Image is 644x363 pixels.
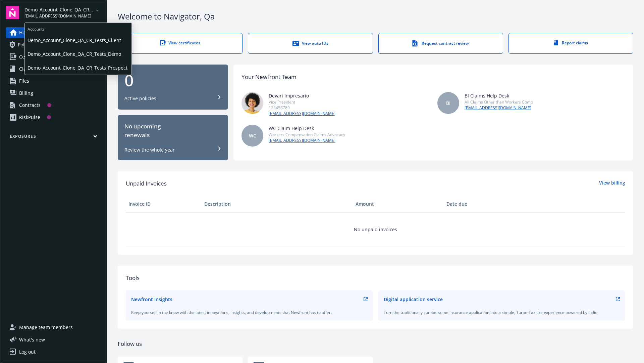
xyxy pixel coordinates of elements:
[24,6,93,13] span: Demo_Account_Clone_QA_CR_Tests_Prospect
[6,27,101,38] a: Home
[6,88,101,98] a: Billing
[28,33,129,47] span: Demo_Account_Clone_QA_CR_Tests_Client
[444,196,520,212] th: Date due
[269,137,345,144] a: [EMAIL_ADDRESS][DOMAIN_NAME]
[269,125,345,132] div: WC Claim Help Desk
[28,61,129,75] span: Demo_Account_Clone_QA_CR_Tests_Prospect
[118,65,228,110] button: 0Active policies
[19,112,40,123] div: RiskPulse
[124,95,156,102] div: Active policies
[522,40,620,46] div: Report claims
[269,99,335,105] div: Vice President
[269,132,345,137] div: Workers Compensation Claims Advocacy
[24,13,93,19] span: [EMAIL_ADDRESS][DOMAIN_NAME]
[19,322,73,333] span: Manage team members
[19,27,32,38] span: Home
[25,23,131,33] span: Accounts
[378,33,503,54] a: Request contract review
[19,336,45,343] span: What ' s new
[118,115,228,160] button: No upcomingrenewalsReview the whole year
[384,310,620,315] div: Turn the traditionally cumbersome insurance application into a simple, Turbo-Tax like experience ...
[241,73,297,81] div: Your Newfront Team
[118,339,633,348] div: Follow us
[6,39,101,50] a: Policies
[262,40,359,47] div: View auto IDs
[6,100,101,111] a: Contracts
[126,179,167,188] span: Unpaid Invoices
[131,310,368,315] div: Keep yourself in the know with the latest innovations, insights, and developments that Newfront h...
[126,196,202,212] th: Invoice ID
[6,76,101,86] a: Files
[126,212,625,246] td: No unpaid invoices
[19,347,36,357] div: Log out
[202,196,353,212] th: Description
[465,92,533,99] div: BI Claims Help Desk
[131,296,172,303] div: Newfront Insights
[384,296,443,303] div: Digital application service
[241,92,263,114] img: photo
[446,99,450,107] span: BI
[269,105,335,111] div: 123456789
[392,40,489,47] div: Request contract review
[465,105,533,111] a: [EMAIL_ADDRESS][DOMAIN_NAME]
[248,33,373,54] a: View auto IDs
[124,147,175,153] div: Review the whole year
[6,112,101,123] a: RiskPulse
[599,179,625,188] a: View billing
[24,6,101,19] button: Demo_Account_Clone_QA_CR_Tests_Prospect[EMAIL_ADDRESS][DOMAIN_NAME]arrowDropDown
[126,274,625,282] div: Tools
[269,111,335,117] a: [EMAIL_ADDRESS][DOMAIN_NAME]
[6,6,19,19] img: navigator-logo.svg
[6,336,56,343] button: What's new
[19,100,41,111] div: Contracts
[28,47,129,61] span: Demo_Account_Clone_QA_CR_Tests_Demo
[18,39,35,50] span: Policies
[19,51,44,62] span: Certificates
[124,122,221,140] div: No upcoming renewals
[6,64,101,74] a: Claims
[124,72,221,88] div: 0
[6,322,101,333] a: Manage team members
[508,33,633,54] a: Report claims
[6,51,101,62] a: Certificates
[353,196,444,212] th: Amount
[118,33,243,54] a: View certificates
[6,133,101,142] button: Exposures
[249,132,256,139] span: WC
[93,6,101,14] a: arrowDropDown
[269,92,335,99] div: Devari Impresario
[19,76,29,86] span: Files
[118,11,633,22] div: Welcome to Navigator , Qa
[131,40,229,46] div: View certificates
[19,88,33,98] span: Billing
[465,99,533,105] div: All Claims Other than Workers Comp
[19,64,34,74] span: Claims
